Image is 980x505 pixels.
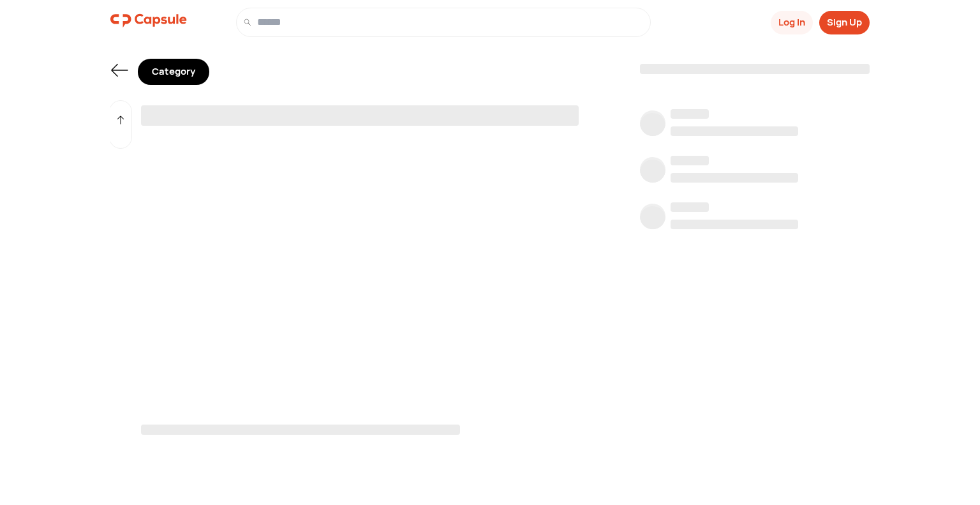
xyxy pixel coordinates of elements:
[671,109,709,119] span: ‌
[771,11,813,34] button: Log In
[141,105,579,126] span: ‌
[640,64,870,74] span: ‌
[671,220,798,229] span: ‌
[640,206,665,232] span: ‌
[671,156,709,165] span: ‌
[671,126,798,136] span: ‌
[110,8,187,37] a: logo
[138,59,209,85] div: Category
[640,113,665,139] span: ‌
[110,8,187,33] img: logo
[819,11,870,34] button: Sign Up
[671,173,798,183] span: ‌
[141,425,460,435] span: ‌
[640,160,665,185] span: ‌
[671,202,709,212] span: ‌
